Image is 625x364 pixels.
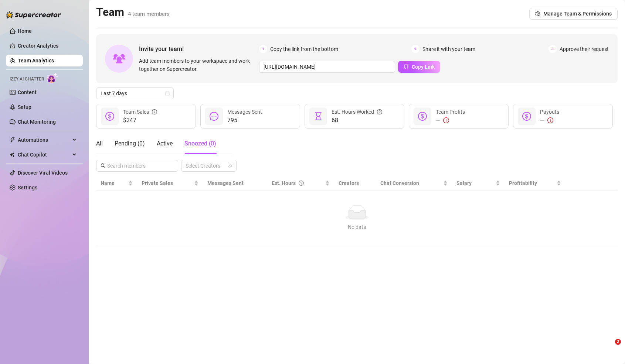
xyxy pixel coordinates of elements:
[18,149,70,161] span: Chat Copilot
[227,116,262,125] span: 795
[128,11,170,17] span: 4 team members
[548,45,557,53] span: 3
[96,5,170,19] h2: Team
[299,179,304,187] span: question-circle
[165,91,170,96] span: calendar
[210,112,218,121] span: message
[600,339,618,357] iframe: Intercom live chat
[547,117,553,123] span: exclamation-circle
[18,104,31,110] a: Setup
[398,61,440,73] button: Copy Link
[540,109,559,115] span: Payouts
[228,164,232,168] span: team
[10,152,14,157] img: Chat Copilot
[123,116,157,125] span: $247
[101,179,127,187] span: Name
[411,45,420,53] span: 2
[157,140,173,147] span: Active
[436,109,465,115] span: Team Profits
[101,88,169,99] span: Last 7 days
[270,45,338,53] span: Copy the link from the bottom
[10,76,44,83] span: Izzy AI Chatter
[123,108,157,116] div: Team Sales
[18,185,37,190] a: Settings
[184,140,216,147] span: Snoozed ( 0 )
[10,137,16,143] span: thunderbolt
[207,180,244,186] span: Messages Sent
[615,339,621,345] span: 2
[101,163,106,168] span: search
[142,180,173,186] span: Private Sales
[139,57,256,73] span: Add team members to your workspace and work together on Supercreator.
[115,139,145,148] div: Pending ( 0 )
[540,116,559,125] div: —
[332,108,382,116] div: Est. Hours Worked
[96,176,137,190] th: Name
[535,11,540,16] span: setting
[443,117,449,123] span: exclamation-circle
[18,170,68,176] a: Discover Viral Videos
[259,45,267,53] span: 1
[404,64,409,69] span: copy
[105,112,114,121] span: dollar-circle
[529,8,618,20] button: Manage Team & Permissions
[152,108,157,116] span: info-circle
[560,45,609,53] span: Approve their request
[456,180,472,186] span: Salary
[412,64,435,70] span: Copy Link
[96,139,103,148] div: All
[418,112,427,121] span: dollar-circle
[272,179,324,187] div: Est. Hours
[18,134,70,146] span: Automations
[334,176,376,190] th: Creators
[18,89,37,95] a: Content
[227,109,262,115] span: Messages Sent
[18,40,77,52] a: Creator Analytics
[509,180,537,186] span: Profitability
[380,180,419,186] span: Chat Conversion
[377,108,382,116] span: question-circle
[6,11,61,18] img: logo-BBDzfeDw.svg
[47,73,58,83] img: AI Chatter
[422,45,475,53] span: Share it with your team
[436,116,465,125] div: —
[18,119,56,125] a: Chat Monitoring
[543,11,612,17] span: Manage Team & Permissions
[18,28,32,34] a: Home
[314,112,323,121] span: hourglass
[18,58,54,63] a: Team Analytics
[103,223,610,231] div: No data
[522,112,531,121] span: dollar-circle
[332,116,382,125] span: 68
[139,44,259,54] span: Invite your team!
[107,162,168,170] input: Search members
